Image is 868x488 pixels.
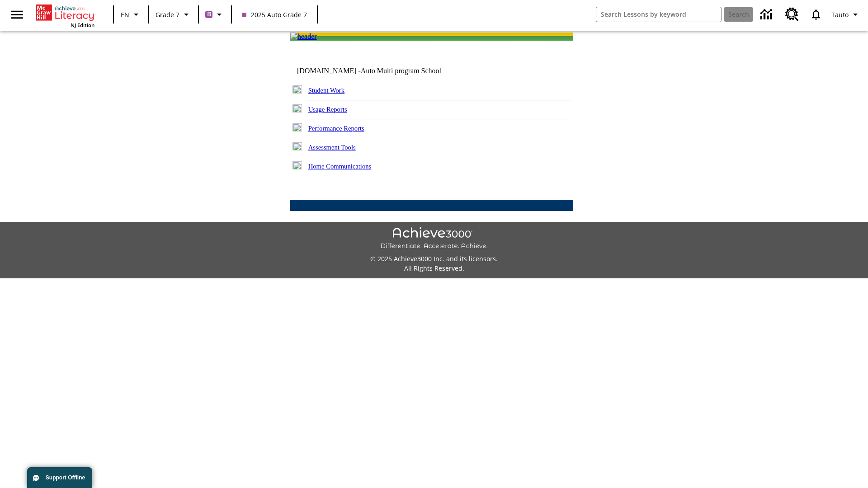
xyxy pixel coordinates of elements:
img: plus.gif [292,104,302,113]
img: Achieve3000 Differentiate Accelerate Achieve [380,227,488,250]
button: Grade: Grade 7, Select a grade [152,6,195,23]
span: Grade 7 [156,10,179,19]
img: plus.gif [292,161,302,169]
span: Support Offline [46,474,85,481]
a: Data Center [755,2,780,27]
div: Home [36,3,94,28]
img: plus.gif [292,123,302,131]
span: Tauto [831,10,849,19]
img: plus.gif [292,85,302,94]
button: Language: EN, Select a language [117,6,146,23]
button: Boost Class color is purple. Change class color [202,6,228,23]
span: EN [121,10,129,19]
a: Home Communications [308,163,372,170]
button: Open side menu [4,1,30,28]
button: Support Offline [27,467,92,488]
nobr: Auto Multi program School [361,67,441,75]
a: Assessment Tools [308,144,356,151]
span: B [207,9,211,20]
a: Performance Reports [308,125,364,132]
a: Resource Center, Will open in new tab [780,2,804,27]
a: Notifications [804,3,828,26]
td: [DOMAIN_NAME] - [297,67,463,75]
img: header [290,33,317,41]
a: Usage Reports [308,106,347,113]
img: plus.gif [292,142,302,150]
a: Student Work [308,87,344,94]
span: 2025 Auto Grade 7 [242,10,307,19]
input: search field [596,7,721,22]
span: NJ Edition [71,22,94,28]
button: Profile/Settings [828,6,864,23]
